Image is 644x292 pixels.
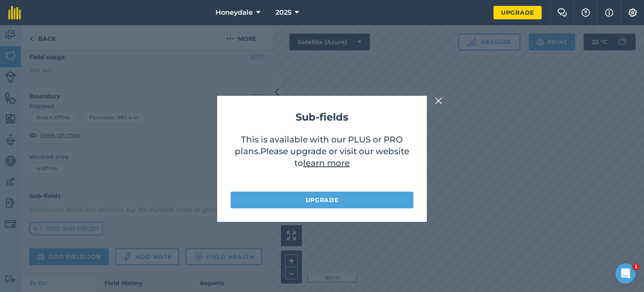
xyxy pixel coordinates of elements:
a: Upgrade [493,6,542,19]
span: 1 [633,263,639,270]
a: Upgrade [231,192,413,208]
span: Please upgrade or visit our website to [260,146,409,168]
span: Honeydale [216,8,253,18]
img: svg+xml;base64,PHN2ZyB4bWxucz0iaHR0cDovL3d3dy53My5vcmcvMjAwMC9zdmciIHdpZHRoPSIxNyIgaGVpZ2h0PSIxNy... [605,8,613,18]
img: Two speech bubbles overlapping with the left bubble in the forefront [557,8,567,17]
img: A question mark icon [581,8,591,17]
img: fieldmargin Logo [8,6,21,19]
img: A cog icon [628,8,638,17]
p: This is available with our PLUS or PRO plans . [231,134,413,183]
span: 2025 [275,8,291,18]
iframe: Intercom live chat [615,263,636,284]
img: svg+xml;base64,PHN2ZyB4bWxucz0iaHR0cDovL3d3dy53My5vcmcvMjAwMC9zdmciIHdpZHRoPSIyMiIgaGVpZ2h0PSIzMC... [435,96,442,106]
h2: Sub-fields [231,109,413,125]
a: learn more [303,158,350,168]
